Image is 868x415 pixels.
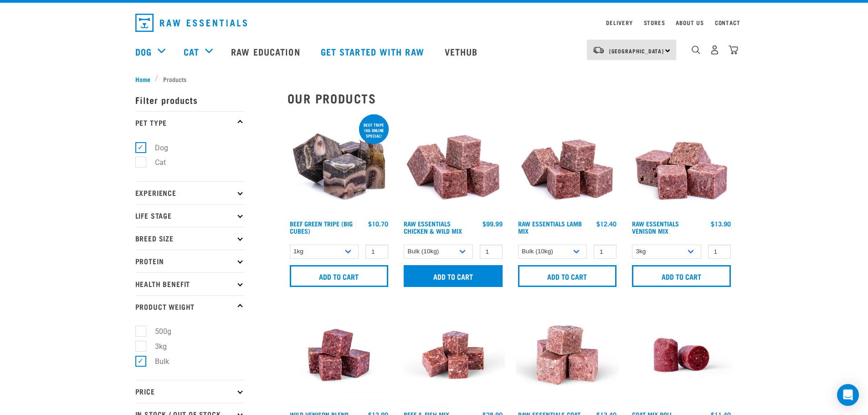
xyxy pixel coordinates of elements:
[359,118,389,143] div: Beef tripe 1kg online special!
[708,245,731,259] input: 1
[135,272,245,295] p: Health Benefit
[837,384,859,406] div: Open Intercom Messenger
[404,222,462,232] a: Raw Essentials Chicken & Wild Mix
[368,220,388,227] div: $10.70
[135,204,245,227] p: Life Stage
[135,74,733,84] nav: breadcrumbs
[632,265,731,287] input: Add to cart
[518,222,582,232] a: Raw Essentials Lamb Mix
[222,33,311,70] a: Raw Education
[594,245,616,259] input: 1
[135,227,245,250] p: Breed Size
[140,341,170,352] label: 3kg
[596,220,616,227] div: $12.40
[290,222,353,232] a: Beef Green Tripe (Big Cubes)
[404,265,503,287] input: Add to cart
[135,74,150,84] span: Home
[128,10,740,36] nav: dropdown navigation
[516,113,619,216] img: ?1041 RE Lamb Mix 01
[365,245,388,259] input: 1
[401,113,505,216] img: Pile Of Cubed Chicken Wild Meat Mix
[184,45,199,58] a: Cat
[312,33,436,70] a: Get started with Raw
[135,111,245,134] p: Pet Type
[692,46,700,54] img: home-icon-1@2x.png
[609,49,664,52] span: [GEOGRAPHIC_DATA]
[630,303,733,407] img: Raw Essentials Chicken Lamb Beef Bulk Minced Raw Dog Food Roll Unwrapped
[135,74,155,84] a: Home
[518,265,617,287] input: Add to cart
[715,21,740,24] a: Contact
[135,181,245,204] p: Experience
[135,88,245,111] p: Filter products
[676,21,704,24] a: About Us
[140,326,175,337] label: 500g
[135,14,247,32] img: Raw Essentials Logo
[710,45,719,55] img: user.png
[480,245,503,259] input: 1
[483,220,503,227] div: $99.99
[516,303,619,407] img: Goat M Ix 38448
[632,222,679,232] a: Raw Essentials Venison Mix
[140,356,173,367] label: Bulk
[606,21,632,24] a: Delivery
[592,46,605,54] img: van-moving.png
[140,157,169,168] label: Cat
[711,220,731,227] div: $13.90
[135,380,245,403] p: Price
[288,303,391,407] img: Venison Egg 1616
[401,303,505,407] img: Beef Mackerel 1
[436,33,489,70] a: Vethub
[135,295,245,318] p: Product Weight
[290,265,389,287] input: Add to cart
[288,91,733,105] h2: Our Products
[140,142,172,154] label: Dog
[135,45,152,58] a: Dog
[135,250,245,272] p: Protein
[729,45,738,55] img: home-icon@2x.png
[630,113,733,216] img: 1113 RE Venison Mix 01
[288,113,391,216] img: 1044 Green Tripe Beef
[644,21,665,24] a: Stores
